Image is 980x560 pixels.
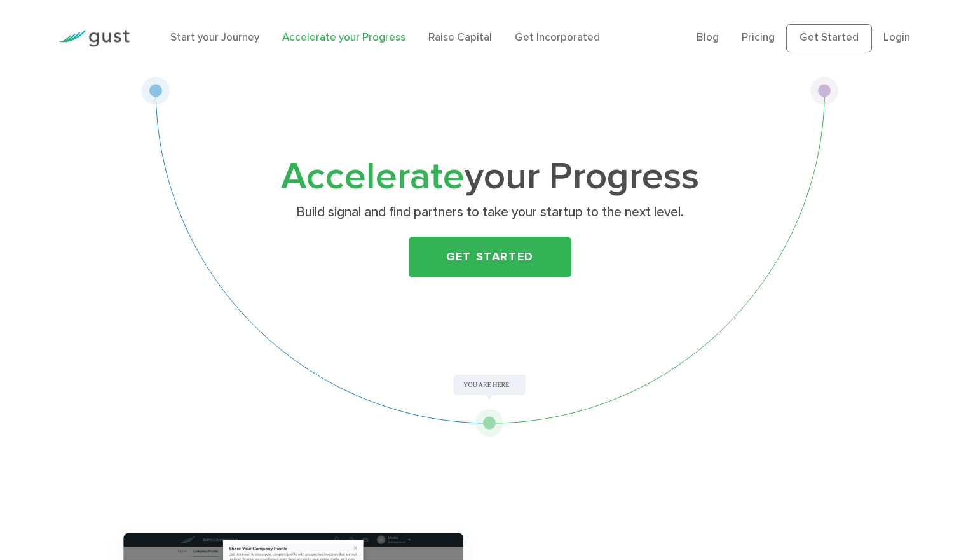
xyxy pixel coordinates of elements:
[409,237,571,277] a: Get Started
[239,160,741,195] h1: your Progress
[281,154,465,199] span: Accelerate
[515,31,600,44] a: Get Incorporated
[742,31,775,44] a: Pricing
[170,31,259,44] a: Start your Journey
[244,204,737,221] p: Build signal and find partners to take your startup to the next level.
[883,31,910,44] a: Login
[697,31,719,44] a: Blog
[786,24,872,52] a: Get Started
[282,31,405,44] a: Accelerate your Progress
[58,30,130,47] img: Gust Logo
[428,31,492,44] a: Raise Capital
